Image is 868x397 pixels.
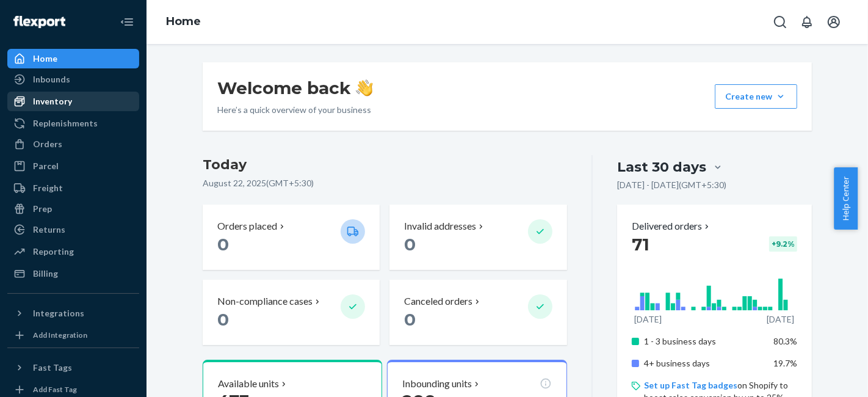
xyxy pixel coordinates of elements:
p: Canceled orders [404,294,472,308]
span: 80.3% [773,336,797,346]
p: Invalid addresses [404,219,476,233]
button: Open Search Box [768,10,792,34]
div: + 9.2 % [769,236,797,252]
div: Add Fast Tag [33,384,77,395]
a: Add Integration [7,328,139,343]
a: Billing [7,264,139,283]
a: Freight [7,178,139,198]
span: 19.7% [773,358,797,368]
button: Open account menu [822,10,846,34]
a: Replenishments [7,114,139,133]
button: Help Center [834,167,858,230]
p: [DATE] [767,313,794,326]
a: Parcel [7,156,139,176]
span: 71 [632,234,649,255]
div: Home [33,53,57,65]
div: Inbounds [33,73,70,86]
button: Delivered orders [632,219,712,233]
p: Here’s a quick overview of your business [217,104,373,116]
p: Non-compliance cases [217,294,313,308]
h3: Today [203,155,567,175]
p: August 22, 2025 ( GMT+5:30 ) [203,177,567,189]
p: [DATE] - [DATE] ( GMT+5:30 ) [617,179,726,191]
button: Integrations [7,304,139,323]
div: Parcel [33,160,59,172]
p: [DATE] [634,313,662,326]
button: Fast Tags [7,358,139,377]
div: Inventory [33,95,72,107]
button: Orders placed 0 [203,205,380,270]
div: Orders [33,138,62,150]
button: Invalid addresses 0 [389,205,566,270]
span: 0 [404,309,416,330]
div: Integrations [33,307,84,319]
div: Prep [33,203,52,215]
span: 0 [217,309,229,330]
img: hand-wave emoji [356,79,373,97]
p: Inbounding units [402,377,472,391]
span: 0 [217,234,229,255]
div: Returns [33,224,65,236]
p: Orders placed [217,219,277,233]
a: Returns [7,220,139,239]
div: Last 30 days [617,158,706,177]
div: Reporting [33,246,74,258]
a: Home [7,49,139,68]
div: Fast Tags [33,362,72,374]
p: 4+ business days [644,357,764,370]
a: Add Fast Tag [7,382,139,397]
img: Flexport logo [13,16,65,28]
button: Canceled orders 0 [389,280,566,345]
div: Freight [33,182,63,194]
button: Open notifications [795,10,819,34]
h1: Welcome back [217,77,373,99]
button: Non-compliance cases 0 [203,280,380,345]
ol: breadcrumbs [156,4,211,40]
button: Close Navigation [115,10,139,34]
a: Home [166,15,201,28]
div: Replenishments [33,117,98,129]
a: Inventory [7,92,139,111]
a: Prep [7,199,139,219]
a: Reporting [7,242,139,261]
p: 1 - 3 business days [644,335,764,348]
a: Inbounds [7,70,139,89]
div: Billing [33,268,58,280]
span: Support [24,9,68,20]
button: Create new [715,84,797,109]
p: Available units [218,377,279,391]
a: Set up Fast Tag badges [644,380,737,390]
span: 0 [404,234,416,255]
a: Orders [7,134,139,154]
div: Add Integration [33,330,87,340]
